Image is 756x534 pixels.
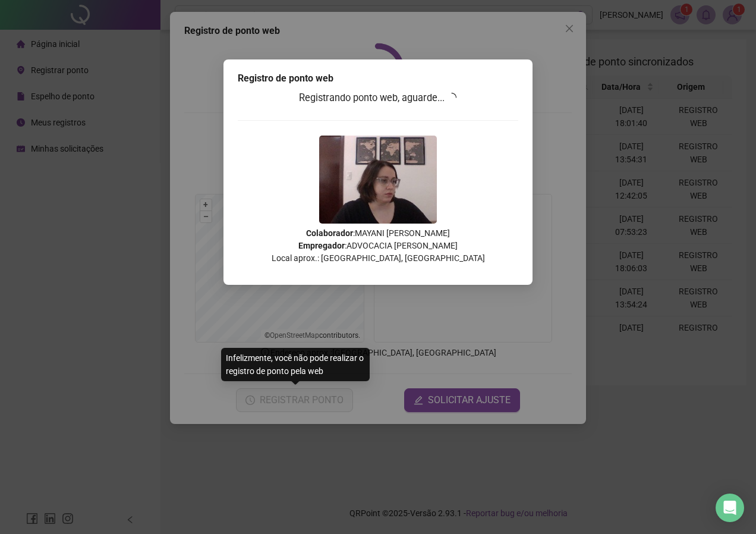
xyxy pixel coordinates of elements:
[319,136,437,224] img: 2Q==
[716,494,744,522] div: Open Intercom Messenger
[238,71,518,86] div: Registro de ponto web
[238,227,518,265] p: : MAYANI [PERSON_NAME] : ADVOCACIA [PERSON_NAME] Local aprox.: [GEOGRAPHIC_DATA], [GEOGRAPHIC_DATA]
[306,228,353,238] strong: Colaborador
[221,348,370,381] div: Infelizmente, você não pode realizar o registro de ponto pela web
[238,90,518,106] h3: Registrando ponto web, aguarde...
[447,92,458,103] span: loading
[298,241,345,250] strong: Empregador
